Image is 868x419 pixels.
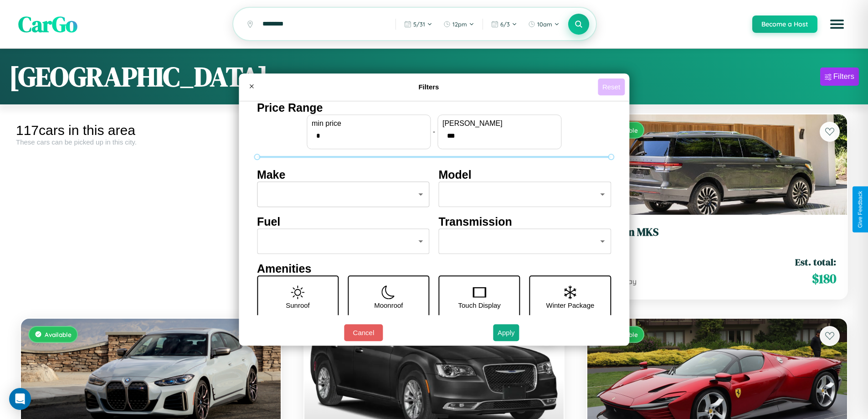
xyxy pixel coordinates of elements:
[795,255,836,269] span: Est. total:
[257,262,611,275] h4: Amenities
[487,17,522,31] button: 6/3
[537,21,552,28] span: 10am
[9,388,31,410] div: Open Intercom Messenger
[413,21,425,28] span: 5 / 31
[374,299,403,311] p: Moonroof
[452,21,467,28] span: 12pm
[812,269,836,288] span: $ 180
[824,11,850,37] button: Open menu
[312,119,426,128] label: min price
[344,324,383,341] button: Cancel
[439,215,611,228] h4: Transmission
[257,168,430,181] h4: Make
[820,67,859,86] button: Filters
[500,21,510,28] span: 6 / 3
[18,9,77,39] span: CarGo
[442,119,556,128] label: [PERSON_NAME]
[493,324,519,341] button: Apply
[439,17,479,31] button: 12pm
[286,299,310,311] p: Sunroof
[16,138,286,146] div: These cars can be picked up in this city.
[598,226,836,248] a: Lincoln MKS2016
[257,215,430,228] h4: Fuel
[546,299,595,311] p: Winter Package
[45,331,72,338] span: Available
[439,168,611,181] h4: Model
[857,191,863,228] div: Give Feedback
[524,17,564,31] button: 10am
[400,17,437,31] button: 5/31
[433,125,435,138] p: -
[833,72,854,81] div: Filters
[257,101,611,114] h4: Price Range
[598,78,625,95] button: Reset
[458,299,500,311] p: Touch Display
[752,16,817,33] button: Become a Host
[260,83,598,91] h4: Filters
[16,123,286,138] div: 117 cars in this area
[598,226,836,239] h3: Lincoln MKS
[9,58,268,95] h1: [GEOGRAPHIC_DATA]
